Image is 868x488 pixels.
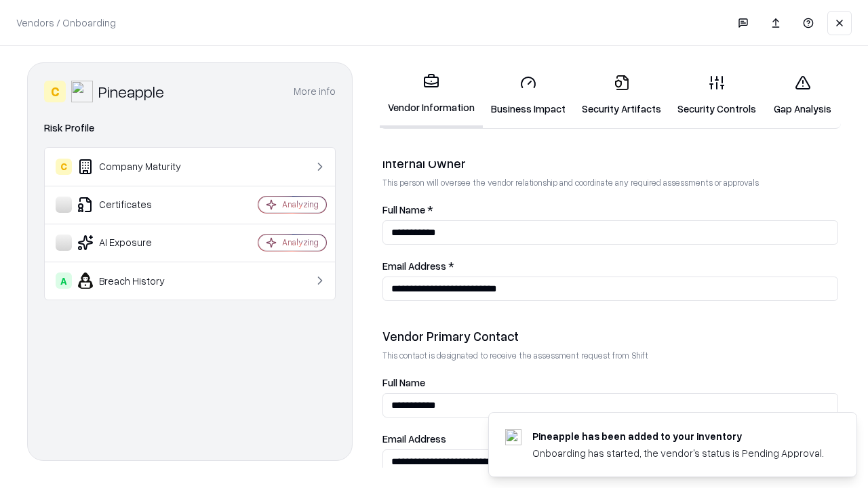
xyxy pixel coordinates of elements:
label: Full Name [382,378,838,388]
div: C [56,159,72,175]
label: Full Name * [382,205,838,215]
div: Analyzing [282,199,319,210]
img: Pineapple [71,81,93,102]
a: Security Controls [669,64,764,127]
button: More info [294,79,336,104]
div: Onboarding has started, the vendor's status is Pending Approval. [532,446,824,460]
div: Vendor Primary Contact [382,328,838,344]
div: Risk Profile [44,120,336,136]
div: Company Maturity [56,159,218,175]
a: Gap Analysis [764,64,841,127]
div: Internal Owner [382,155,838,171]
div: Breach History [56,272,218,289]
label: Email Address [382,434,838,444]
a: Vendor Information [380,62,483,128]
div: Pineapple has been added to your inventory [532,429,824,443]
a: Security Artifacts [574,64,669,127]
div: Pineapple [98,81,164,102]
p: This person will oversee the vendor relationship and coordinate any required assessments or appro... [382,177,838,188]
div: C [44,81,66,102]
p: Vendors / Onboarding [16,16,116,30]
div: Certificates [56,197,218,213]
div: AI Exposure [56,235,218,251]
p: This contact is designated to receive the assessment request from Shift [382,350,838,361]
img: pineappleenergy.com [505,429,521,445]
a: Business Impact [483,64,574,127]
label: Email Address * [382,261,838,271]
div: Analyzing [282,237,319,248]
div: A [56,272,72,289]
